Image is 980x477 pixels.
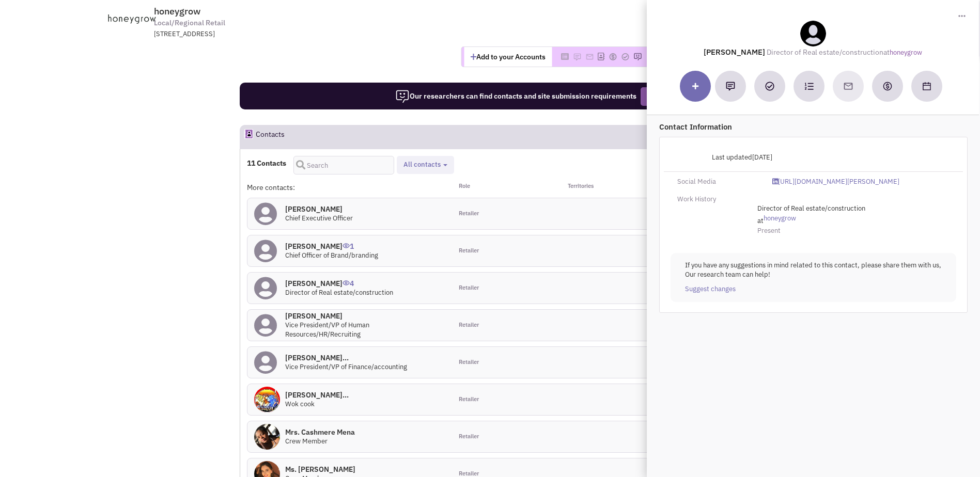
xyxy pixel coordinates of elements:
[685,284,736,294] a: Suggest changes
[254,387,280,412] img: XAcDy0XOmk-L2PSp13JsOA.jpg
[154,5,200,17] span: honeygrow
[285,437,328,446] span: Crew Member
[882,81,893,91] img: Create a deal
[459,433,479,441] span: Retailer
[285,390,349,400] h4: [PERSON_NAME]...
[659,121,968,132] p: Contact Information
[285,251,378,260] span: Chief Officer of Brand/branding
[395,91,636,101] span: Our researchers can find contacts and site submission requirements
[757,226,781,235] span: Present
[800,21,826,46] img: teammate.png
[621,53,629,61] img: Please add to your accounts
[154,18,225,28] span: Local/Regional Retail
[343,280,350,285] img: icon-UserInteraction.png
[285,204,353,214] h4: [PERSON_NAME]
[459,284,479,292] span: Retailer
[400,160,450,170] button: All contacts
[609,53,617,61] img: Please add to your accounts
[633,53,642,61] img: Please add to your accounts
[685,261,942,280] p: If you have any suggestions in mind related to this contact, please share them with us, Our resea...
[285,279,393,288] h4: [PERSON_NAME]
[256,125,285,148] h2: Contacts
[459,210,479,218] span: Retailer
[247,182,452,193] div: More contacts:
[293,156,394,174] input: Search
[554,182,657,193] div: Territories
[285,321,369,339] span: Vice President/VP of Human Resources/HR/Recruiting
[704,47,765,57] lable: [PERSON_NAME]
[154,29,424,39] div: [STREET_ADDRESS]
[343,271,354,288] span: 4
[772,177,899,187] a: [URL][DOMAIN_NAME][PERSON_NAME]
[254,424,280,450] img: 0a4je2RSikOJ1O_v-gIpEA.jpg
[285,353,407,362] h4: [PERSON_NAME]...
[804,82,814,91] img: Subscribe to a cadence
[573,53,581,61] img: Please add to your accounts
[285,465,355,474] h4: Ms. [PERSON_NAME]
[757,204,923,214] span: Director of Real estate/construction
[671,148,779,167] div: Last updated
[285,400,315,408] span: Wok cook
[247,158,286,168] h4: 11 Contacts
[585,53,594,61] img: Please add to your accounts
[285,362,407,371] span: Vice President/VP of Finance/accounting
[285,427,355,437] h4: Mrs. Cashmere Mena
[671,177,766,187] div: Social Media
[459,395,479,404] span: Retailer
[890,48,922,58] a: honeygrow
[285,311,445,321] h4: [PERSON_NAME]
[767,47,883,57] span: Director of Real estate/construction
[671,195,766,204] div: Work History
[285,214,353,222] span: Chief Executive Officer
[403,160,441,169] span: All contacts
[765,82,774,91] img: Add a Task
[923,82,931,90] img: Schedule a Meeting
[452,182,554,193] div: Role
[285,288,393,297] span: Director of Real estate/construction
[767,47,922,57] span: at
[726,82,735,91] img: Add a note
[641,87,713,106] button: Request Research
[343,234,354,251] span: 1
[752,153,772,162] span: [DATE]
[459,321,479,329] span: Retailer
[464,47,552,67] button: Add to your Accounts
[459,247,479,255] span: Retailer
[395,89,410,104] img: icon-researcher-20.png
[764,214,929,224] a: honeygrow
[757,204,935,225] span: at
[285,242,378,251] h4: [PERSON_NAME]
[343,243,350,248] img: icon-UserInteraction.png
[459,358,479,367] span: Retailer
